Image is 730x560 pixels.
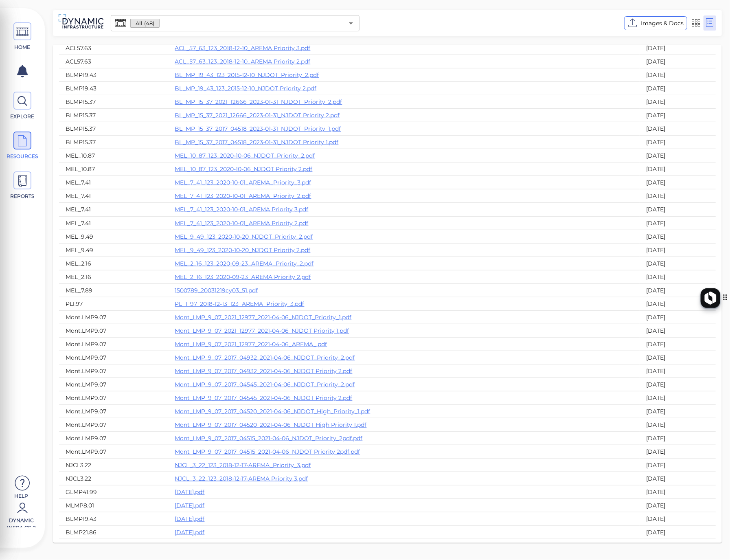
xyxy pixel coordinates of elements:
[175,421,366,428] a: Mont_LMP_9_07_2017_04520_2021-04-06_NJDOT High Priority 1.pdf
[640,82,716,95] td: [DATE]
[640,310,716,324] td: [DATE]
[175,502,204,509] a: [DATE].pdf
[175,515,204,523] a: [DATE].pdf
[640,270,716,283] td: [DATE]
[59,324,168,337] td: Mont.LMP9.07
[5,193,40,200] span: REPORTS
[59,337,168,351] td: Mont.LMP9.07
[59,68,168,82] td: BLMP19.43
[175,233,313,240] a: MEL_9_49_123_2020-10-20_NJDOT_Priority_2.pdf
[59,364,168,378] td: Mont.LMP9.07
[175,367,352,375] a: Mont_LMP_9_07_2017_04932_2021-04-06_NJDOT Priority 2.pdf
[59,216,168,230] td: MEL_7.41
[5,153,40,160] span: RESOURCES
[59,122,168,136] td: BLMP15.37
[59,310,168,324] td: Mont.LMP9.07
[175,152,315,159] a: MEL_10_87_123_2020-10-06_NJDOT_Priority_2.pdf
[59,189,168,203] td: MEL_7.41
[640,216,716,230] td: [DATE]
[59,42,168,55] td: ACL57.63
[59,203,168,216] td: MEL_7.41
[59,472,168,485] td: NJCL3.22
[624,16,687,30] button: Images & Docs
[59,176,168,189] td: MEL_7.41
[175,44,310,52] a: ACL_57_63_123_2018-12-10_AREMA Priority 3.pdf
[175,179,311,186] a: MEL_7_41_123_2020-10-01_AREMA_Priority_3.pdf
[4,492,39,499] span: Help
[4,517,39,527] span: Dynamic Infra CS-2
[640,378,716,391] td: [DATE]
[640,418,716,431] td: [DATE]
[4,132,41,160] a: RESOURCES
[640,458,716,472] td: [DATE]
[175,354,355,361] a: Mont_LMP_9_07_2017_04932_2021-04-06_NJDOT_Priority_2.pdf
[59,391,168,404] td: Mont.LMP9.07
[59,95,168,109] td: BLMP15.37
[131,20,159,27] span: All (48)
[59,539,168,552] td: MP11.75
[59,431,168,445] td: Mont.LMP9.07
[640,176,716,189] td: [DATE]
[4,92,41,120] a: EXPLORE
[640,163,716,176] td: [DATE]
[59,257,168,270] td: MEL_2.16
[640,431,716,445] td: [DATE]
[175,300,304,307] a: PL_1_97_2018-12-13_123_AREMA_Priority_3.pdf
[175,273,311,281] a: MEL_2_16_123_2020-09-23_AREMA Priority 2.pdf
[59,297,168,310] td: PL1.97
[640,257,716,270] td: [DATE]
[59,230,168,243] td: MEL_9.49
[640,337,716,351] td: [DATE]
[175,488,204,496] a: [DATE].pdf
[59,525,168,539] td: BLMP21.86
[640,55,716,68] td: [DATE]
[640,95,716,109] td: [DATE]
[640,539,716,552] td: [DATE]
[640,485,716,499] td: [DATE]
[640,525,716,539] td: [DATE]
[59,109,168,122] td: BLMP15.37
[175,340,327,348] a: Mont_LMP_9_07_2021_12977_2021-04-06_AREMA_.pdf
[640,136,716,149] td: [DATE]
[640,68,716,82] td: [DATE]
[640,283,716,297] td: [DATE]
[175,287,258,294] a: 1500789_20031219cy03_51.pdf
[4,22,41,51] a: HOME
[175,138,338,146] a: BL_MP_15_37_2017_04518_2023-01-31_NJDOT Priority 1.pdf
[59,283,168,297] td: MEL_7.89
[4,171,41,200] a: REPORTS
[175,165,312,173] a: MEL_10_87_123_2020-10-06_NJDOT Priority 2.pdf
[640,404,716,418] td: [DATE]
[59,351,168,364] td: Mont.LMP9.07
[59,270,168,283] td: MEL_2.16
[175,246,310,254] a: MEL_9_49_123_2020-10-20_NJDOT Priority 2.pdf
[59,512,168,525] td: BLMP19.43
[640,391,716,404] td: [DATE]
[640,324,716,337] td: [DATE]
[640,351,716,364] td: [DATE]
[175,71,319,79] a: BL_MP_19_43_123_2015-12-10_NJDOT_Priority_2.pdf
[175,381,355,388] a: Mont_LMP_9_07_2017_04545_2021-04-06_NJDOT_Priority_2.pdf
[640,364,716,378] td: [DATE]
[175,327,349,334] a: Mont_LMP_9_07_2021_12977_2021-04-06_NJDOT Priority 1.pdf
[640,297,716,310] td: [DATE]
[5,113,40,120] span: EXPLORE
[175,206,308,213] a: MEL_7_41_123_2020-10-01_AREMA Priority 3.pdf
[175,475,308,482] a: NJCL_3_22_123_2018-12-17-AREMA Priority 3.pdf
[59,163,168,176] td: MEL_10.87
[175,85,316,92] a: BL_MP_19_43_123_2015-12-10_NJDOT Priority 2.pdf
[641,18,684,28] span: Images & Docs
[640,230,716,243] td: [DATE]
[175,394,352,402] a: Mont_LMP_9_07_2017_04545_2021-04-06_NJDOT Priority 2.pdf
[59,149,168,163] td: MEL_10.87
[175,112,340,119] a: BL_MP_15_37_2021_12666_2023-01-31_NJDOT Priority 2.pdf
[175,220,308,227] a: MEL_7_41_123_2020-10-01_AREMA Priority 2.pdf
[59,445,168,458] td: Mont.LMP9.07
[640,149,716,163] td: [DATE]
[175,542,204,549] a: [DATE].pdf
[59,404,168,418] td: Mont.LMP9.07
[59,243,168,257] td: MEL_9.49
[695,523,724,554] iframe: Chat
[175,98,342,105] a: BL_MP_15_37_2021_12666_2023-01-31_NJDOT_Priority_2.pdf
[640,499,716,512] td: [DATE]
